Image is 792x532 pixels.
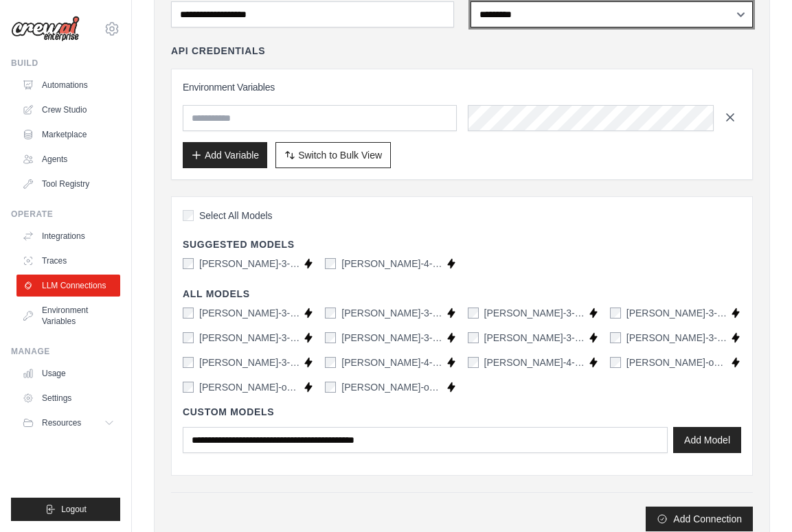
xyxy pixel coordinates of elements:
[16,148,120,170] a: Agents
[610,308,621,319] input: claude-3-5-sonnet-20241022
[275,142,391,168] button: Switch to Bulk View
[183,80,741,94] h3: Environment Variables
[468,332,479,343] input: claude-3-haiku-20240307
[341,331,442,345] label: claude-3-7-sonnet-20250219
[298,148,382,162] span: Switch to Bulk View
[16,250,120,272] a: Traces
[11,209,120,220] div: Operate
[468,357,479,368] input: claude-4-sonnet-20250514
[341,356,442,369] label: claude-4-opus-20250514
[16,99,120,121] a: Crew Studio
[183,287,741,301] h4: All Models
[199,209,273,222] span: Select All Models
[16,74,120,96] a: Automations
[16,225,120,247] a: Integrations
[646,507,753,531] button: Add Connection
[325,258,336,269] input: claude-sonnet-4-20250514
[16,362,120,384] a: Usage
[16,299,120,332] a: Environment Variables
[673,427,741,453] button: Add Model
[183,357,194,368] input: claude-3-opus-latest
[199,380,300,394] label: claude-opus-4-1-20250805
[325,332,336,343] input: claude-3-7-sonnet-20250219
[171,44,265,58] h4: API Credentials
[610,332,621,343] input: claude-3-opus-20240229
[626,331,727,345] label: claude-3-opus-20240229
[61,504,87,515] span: Logout
[341,257,442,270] label: claude-sonnet-4-20250514
[16,387,120,409] a: Settings
[341,380,442,394] label: claude-opus-4-20250514
[199,306,300,320] label: claude-3-5-haiku-20241022
[468,308,479,319] input: claude-3-5-sonnet-20240620
[325,308,336,319] input: claude-3-5-haiku-latest
[183,405,741,419] h4: Custom Models
[610,357,621,368] input: claude-opus-4-1
[42,417,81,428] span: Resources
[183,142,267,168] button: Add Variable
[183,332,194,343] input: claude-3-5-sonnet-latest
[484,306,585,320] label: claude-3-5-sonnet-20240620
[16,124,120,146] a: Marketplace
[484,331,585,345] label: claude-3-haiku-20240307
[16,275,120,297] a: LLM Connections
[183,382,194,393] input: claude-opus-4-1-20250805
[11,346,120,357] div: Manage
[11,16,80,42] img: Logo
[199,356,300,369] label: claude-3-opus-latest
[183,238,741,251] h4: Suggested Models
[183,210,194,221] input: Select All Models
[626,306,727,320] label: claude-3-5-sonnet-20241022
[626,356,727,369] label: claude-opus-4-1
[325,382,336,393] input: claude-opus-4-20250514
[11,58,120,69] div: Build
[199,331,300,345] label: claude-3-5-sonnet-latest
[16,173,120,195] a: Tool Registry
[11,498,120,521] button: Logout
[16,412,120,434] button: Resources
[325,357,336,368] input: claude-4-opus-20250514
[199,257,300,270] label: claude-3-7-sonnet-latest
[183,258,194,269] input: claude-3-7-sonnet-latest
[484,356,585,369] label: claude-4-sonnet-20250514
[183,308,194,319] input: claude-3-5-haiku-20241022
[341,306,442,320] label: claude-3-5-haiku-latest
